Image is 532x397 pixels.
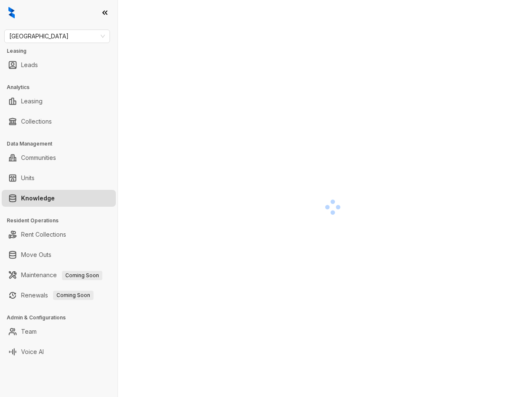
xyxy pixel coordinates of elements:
span: Coming Soon [62,271,102,280]
a: Knowledge [21,190,55,207]
li: Collections [2,113,116,130]
li: Voice AI [2,343,116,360]
li: Units [2,170,116,186]
a: Move Outs [21,246,51,263]
h3: Leasing [7,47,118,55]
span: Fairfield [9,30,105,43]
a: Collections [21,113,52,130]
a: Team [21,323,37,340]
a: Voice AI [21,343,44,360]
h3: Data Management [7,140,118,148]
span: Coming Soon [53,291,94,300]
img: logo [8,7,15,19]
h3: Admin & Configurations [7,314,118,321]
li: Rent Collections [2,226,116,243]
li: Leasing [2,93,116,110]
h3: Analytics [7,84,118,91]
a: RenewalsComing Soon [21,287,94,304]
li: Leads [2,57,116,73]
h3: Resident Operations [7,217,118,224]
a: Units [21,170,35,186]
a: Leasing [21,93,43,110]
a: Rent Collections [21,226,66,243]
li: Team [2,323,116,340]
li: Maintenance [2,267,116,284]
a: Leads [21,57,38,73]
a: Communities [21,149,56,166]
li: Knowledge [2,190,116,207]
li: Renewals [2,287,116,304]
li: Communities [2,149,116,166]
li: Move Outs [2,246,116,263]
